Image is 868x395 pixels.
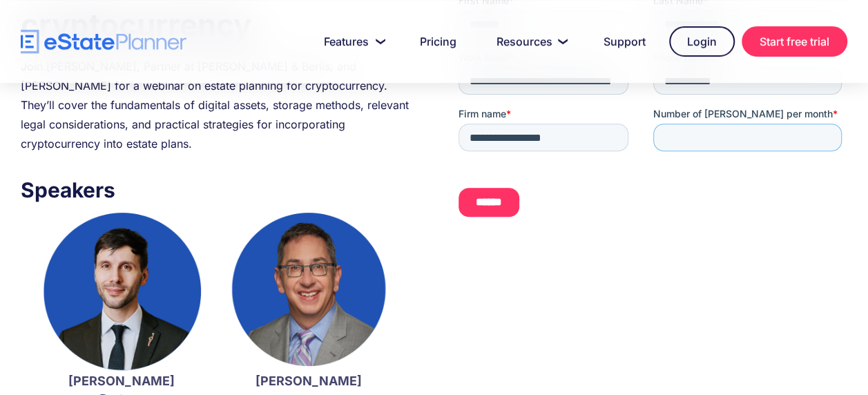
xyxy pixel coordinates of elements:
[21,174,409,206] h3: Speakers
[21,57,409,153] div: Join [PERSON_NAME], Partner at [PERSON_NAME] & Berlis, and [PERSON_NAME] for a webinar on estate ...
[403,28,473,55] a: Pricing
[68,374,175,388] strong: [PERSON_NAME]
[742,26,847,57] a: Start free trial
[21,30,186,54] a: home
[587,28,662,55] a: Support
[255,374,362,388] strong: [PERSON_NAME]
[480,28,580,55] a: Resources
[669,26,735,57] a: Login
[307,28,396,55] a: Features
